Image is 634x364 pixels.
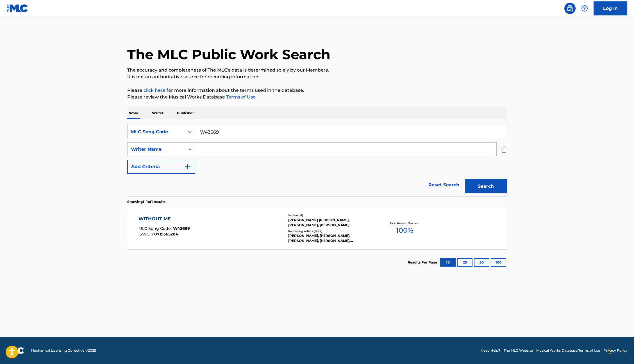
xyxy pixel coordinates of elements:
[138,226,173,231] span: MLC Song Code :
[144,88,165,93] a: click here
[7,4,28,12] img: MLC Logo
[457,258,472,267] button: 25
[150,107,165,119] p: Writer
[579,3,590,14] div: Help
[173,226,190,231] span: W43669
[474,258,489,267] button: 50
[501,142,507,156] img: Delete Criterion
[127,46,330,63] h1: The MLC Public Work Search
[184,163,191,170] img: 9d2ae6d4665cec9f34b9.svg
[131,129,181,135] div: MLC Song Code
[408,260,440,265] p: Results Per Page:
[608,343,611,360] div: Drag
[606,337,634,364] iframe: Chat Widget
[127,87,507,94] p: Please for more information about the terms used in the database.
[127,74,507,80] p: It is not an authoritative source for recording information.
[396,225,413,235] span: 100 %
[465,179,507,193] button: Search
[603,348,627,353] a: Privacy Policy
[390,221,420,225] p: Total Known Shares:
[581,5,588,12] img: help
[127,160,195,174] button: Add Criteria
[288,213,373,218] div: Writers ( 6 )
[564,3,576,14] a: Public Search
[138,216,190,222] div: WITHOUT ME
[127,125,507,196] form: Search Form
[127,67,507,74] p: The accuracy and completeness of The MLC's data is determined solely by our Members.
[288,233,373,243] div: [PERSON_NAME], [PERSON_NAME], [PERSON_NAME], [PERSON_NAME], [PERSON_NAME]
[426,179,462,191] a: Reset Search
[288,229,373,233] div: Recording Artists ( 2627 )
[594,1,627,15] a: Log In
[440,258,456,267] button: 10
[567,5,573,12] img: search
[131,146,181,153] div: Writer Name
[504,348,533,353] a: The MLC Website
[491,258,506,267] button: 100
[127,199,165,204] p: Showing 1 - 1 of 1 results
[127,107,140,119] p: Work
[127,94,507,100] p: Please review the Musical Works Database
[138,232,152,237] span: ISWC :
[7,347,24,354] img: logo
[288,218,373,228] div: [PERSON_NAME] [PERSON_NAME], [PERSON_NAME], [PERSON_NAME] [PERSON_NAME] [PERSON_NAME] [PERSON_NAM...
[127,207,507,249] a: WITHOUT MEMLC Song Code:W43669ISWC:T0719365204Writers (6)[PERSON_NAME] [PERSON_NAME], [PERSON_NAM...
[152,232,178,237] span: T0719365204
[536,348,600,353] a: Musical Works Database Terms of Use
[225,94,256,100] a: Terms of Use
[31,348,96,353] span: Mechanical Licensing Collective © 2025
[175,107,196,119] p: Publisher
[481,348,500,353] a: Need Help?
